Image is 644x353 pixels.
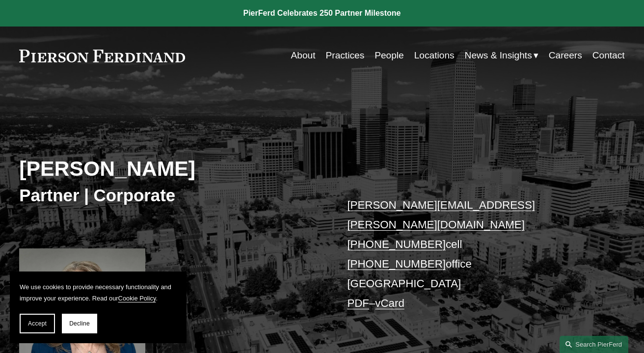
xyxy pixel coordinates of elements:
[549,46,582,65] a: Careers
[347,195,599,314] p: cell office [GEOGRAPHIC_DATA] –
[326,46,365,65] a: Practices
[375,46,404,65] a: People
[62,314,97,333] button: Decline
[347,297,369,309] a: PDF
[592,46,625,65] a: Contact
[69,320,90,327] span: Decline
[465,47,532,64] span: News & Insights
[19,156,322,182] h2: [PERSON_NAME]
[414,46,455,65] a: Locations
[347,258,446,270] a: [PHONE_NUMBER]
[20,281,177,304] p: We use cookies to provide necessary functionality and improve your experience. Read our .
[19,185,322,206] h3: Partner | Corporate
[347,199,535,231] a: [PERSON_NAME][EMAIL_ADDRESS][PERSON_NAME][DOMAIN_NAME]
[375,297,404,309] a: vCard
[118,295,156,302] a: Cookie Policy
[291,46,316,65] a: About
[465,46,538,65] a: folder dropdown
[20,314,55,333] button: Accept
[28,320,47,327] span: Accept
[10,272,187,343] section: Cookie banner
[347,238,446,250] a: [PHONE_NUMBER]
[560,336,628,353] a: Search this site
